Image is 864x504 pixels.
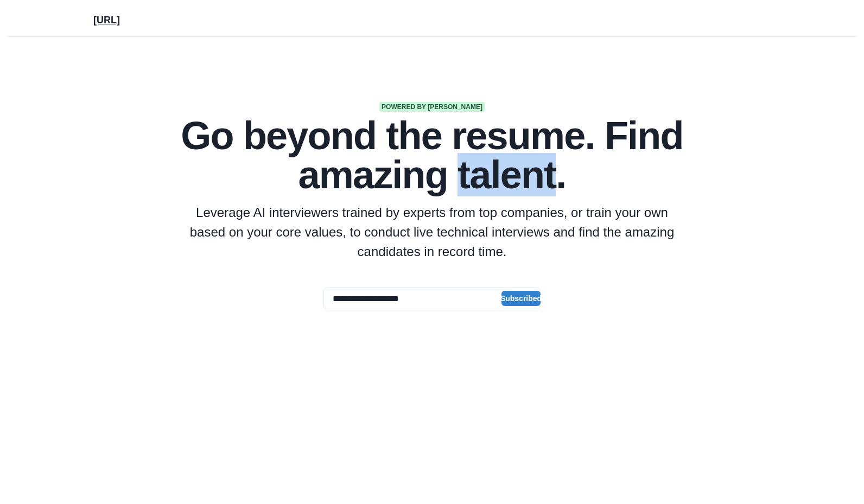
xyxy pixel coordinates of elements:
p: Leverage AI interviewers trained by experts from top companies, or train your own based on your c... [189,203,675,261]
a: [URL] [93,9,120,28]
button: Subscribed [501,291,541,306]
h1: Go beyond the resume. Find amazing talent. [171,116,693,194]
span: Powered by [PERSON_NAME] [379,102,485,112]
